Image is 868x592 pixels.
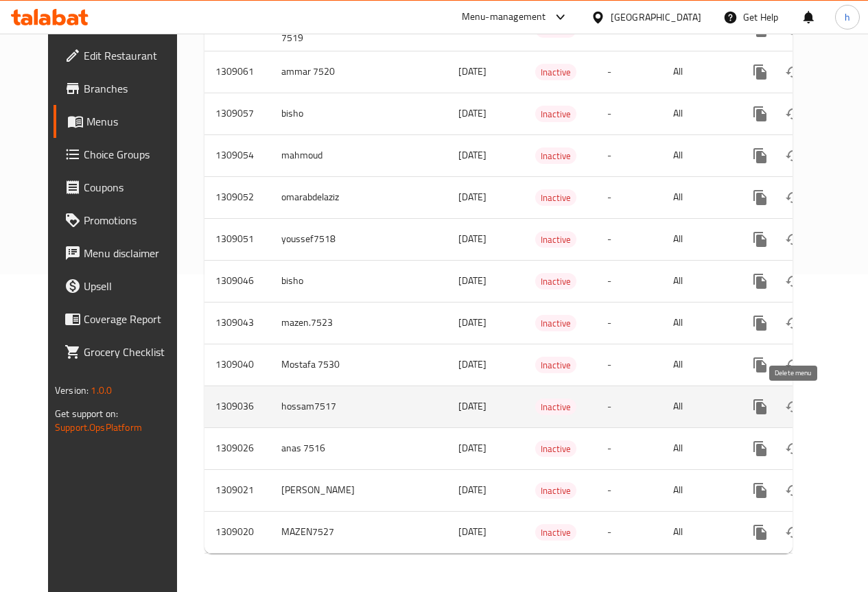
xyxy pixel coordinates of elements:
[458,523,486,541] span: [DATE]
[535,147,576,164] div: Inactive
[54,138,193,171] a: Choice Groups
[662,386,733,427] td: All
[596,386,662,427] td: -
[662,93,733,134] td: All
[204,427,270,469] td: 1309026
[535,357,576,373] span: Inactive
[535,483,576,499] span: Inactive
[744,390,777,423] button: more
[535,482,576,499] div: Inactive
[596,469,662,511] td: -
[535,64,576,80] div: Inactive
[744,516,777,549] button: more
[535,399,576,415] div: Inactive
[458,62,486,80] span: [DATE]
[54,303,193,335] a: Coverage Report
[662,344,733,386] td: All
[596,51,662,93] td: -
[54,237,193,270] a: Menu disclaimer
[596,344,662,386] td: -
[270,511,373,553] td: MAZEN7527
[270,344,373,386] td: Mostafa 7530
[535,106,576,122] span: Inactive
[54,105,193,138] a: Menus
[84,278,182,294] span: Upsell
[744,265,777,298] button: more
[535,357,576,373] div: Inactive
[535,231,576,248] div: Inactive
[596,427,662,469] td: -
[777,223,810,256] button: Change Status
[662,51,733,93] td: All
[270,218,373,260] td: youssef7518
[535,232,576,248] span: Inactive
[662,511,733,553] td: All
[204,218,270,260] td: 1309051
[54,204,193,237] a: Promotions
[84,179,182,196] span: Coupons
[458,313,486,331] span: [DATE]
[84,212,182,228] span: Promotions
[270,386,373,427] td: hossam7517
[270,260,373,302] td: bisho
[204,302,270,344] td: 1309043
[777,265,810,298] button: Change Status
[662,469,733,511] td: All
[204,344,270,386] td: 1309040
[596,260,662,302] td: -
[458,439,486,457] span: [DATE]
[777,474,810,507] button: Change Status
[777,307,810,340] button: Change Status
[84,146,182,163] span: Choice Groups
[270,176,373,218] td: omarabdelaziz
[596,511,662,553] td: -
[777,516,810,549] button: Change Status
[204,134,270,176] td: 1309054
[204,260,270,302] td: 1309046
[204,469,270,511] td: 1309021
[744,139,777,172] button: more
[458,355,486,373] span: [DATE]
[84,344,182,360] span: Grocery Checklist
[535,64,576,80] span: Inactive
[54,72,193,105] a: Branches
[535,440,576,457] div: Inactive
[535,316,576,331] span: Inactive
[55,418,142,436] a: Support.OpsPlatform
[744,181,777,214] button: more
[458,272,486,289] span: [DATE]
[535,441,576,457] span: Inactive
[270,469,373,511] td: [PERSON_NAME]
[845,10,850,25] span: h
[535,190,576,206] span: Inactive
[662,176,733,218] td: All
[777,56,810,88] button: Change Status
[535,273,576,289] div: Inactive
[596,302,662,344] td: -
[662,427,733,469] td: All
[55,405,118,423] span: Get support on:
[535,189,576,206] div: Inactive
[744,97,777,130] button: more
[86,113,182,130] span: Menus
[54,335,193,368] a: Grocery Checklist
[54,39,193,72] a: Edit Restaurant
[458,146,486,164] span: [DATE]
[535,274,576,289] span: Inactive
[744,432,777,465] button: more
[611,10,701,25] div: [GEOGRAPHIC_DATA]
[777,139,810,172] button: Change Status
[535,525,576,541] span: Inactive
[84,245,182,261] span: Menu disclaimer
[91,381,112,399] span: 1.0.0
[270,134,373,176] td: mahmoud
[744,223,777,256] button: more
[662,302,733,344] td: All
[535,315,576,331] div: Inactive
[270,427,373,469] td: anas 7516
[662,134,733,176] td: All
[458,481,486,499] span: [DATE]
[744,348,777,381] button: more
[84,47,182,64] span: Edit Restaurant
